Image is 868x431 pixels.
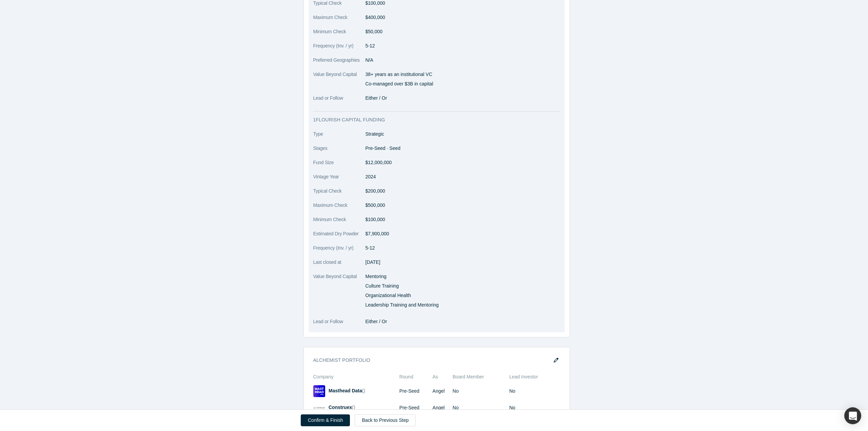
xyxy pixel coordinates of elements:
p: Mentoring [366,273,560,280]
p: Culture Training [366,282,560,290]
dd: 5-12 [366,244,560,252]
span: ( ) [352,405,355,410]
dt: Value Beyond Capital [313,71,366,95]
a: Back to Previous Step [355,414,416,426]
dt: Maximum Check [313,202,366,216]
dd: $50,000 [366,28,560,35]
dt: Maximum Check [313,14,366,28]
p: 38+ years as an institutional VC [366,71,560,78]
img: Masthead Data [313,385,325,397]
dt: Vintage Year [313,173,366,188]
dt: Frequency (Inv. / yr) [313,42,366,57]
dd: $100,000 [366,216,560,223]
a: Masthead Data [329,388,362,393]
dd: $12,000,000 [366,159,560,166]
dd: Strategic [366,131,560,138]
img: Construex [313,402,325,414]
dd: $7,900,000 [366,230,560,237]
th: Company [313,371,399,383]
dd: Either / Or [366,318,560,325]
dt: Type [313,131,366,145]
dt: Typical Check [313,188,366,202]
dt: Frequency (Inv. / yr) [313,244,366,259]
dt: Stages [313,145,366,159]
td: No [505,383,560,399]
dt: Last closed at [313,259,366,273]
dt: Preferred Geographies [313,57,366,71]
p: Leadership Training and Mentoring [366,301,560,309]
p: Organizational Health [366,292,560,299]
dt: Lead or Follow [313,95,366,109]
dd: $200,000 [366,188,560,195]
button: Confirm & Finish [301,414,350,426]
dd: N/A [366,57,560,64]
dd: [DATE] [366,259,560,266]
th: Round [399,371,433,383]
dd: Pre-Seed · Seed [366,145,560,152]
span: ( ) [362,388,365,393]
dt: Estimated Dry Powder [313,230,366,244]
dt: Fund Size [313,159,366,173]
td: Pre-Seed [399,399,433,416]
a: Construex [329,405,352,410]
dt: Lead or Follow [313,318,366,332]
th: As [433,371,453,383]
td: Angel [433,399,453,416]
td: No [505,399,560,416]
dd: $400,000 [366,14,560,21]
dd: 2024 [366,173,560,180]
td: No [453,383,505,399]
h3: Alchemist Portfolio [313,357,551,364]
td: Angel [433,383,453,399]
h3: 1Flourish Capital funding [313,116,551,123]
dt: Minimum Check [313,216,366,230]
dd: Either / Or [366,95,560,102]
dt: Value Beyond Capital [313,273,366,318]
dd: 5-12 [366,42,560,50]
th: Lead Investor [505,371,560,383]
dt: Minimum Check [313,28,366,42]
th: Board Member [453,371,505,383]
p: Co-managed over $3B in capital [366,80,560,87]
td: Pre-Seed [399,383,433,399]
td: No [453,399,505,416]
dd: $500,000 [366,202,560,209]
